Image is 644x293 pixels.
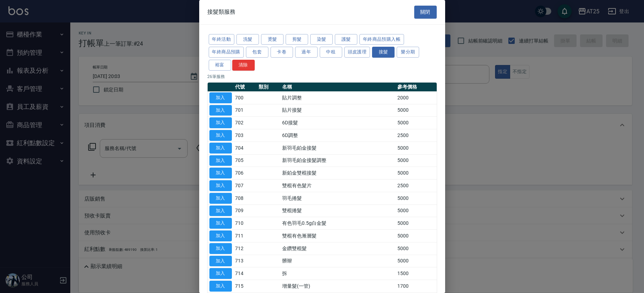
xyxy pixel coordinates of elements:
[396,217,436,230] td: 5000
[280,217,396,230] td: 有色羽毛0.5g白金髮
[396,267,436,280] td: 1500
[234,204,257,217] td: 709
[234,91,257,104] td: 700
[397,47,419,58] button: 樂分期
[234,180,257,192] td: 707
[396,154,436,167] td: 5000
[234,167,257,180] td: 706
[209,47,244,58] button: 年終商品預購
[234,154,257,167] td: 705
[234,242,257,255] td: 712
[280,129,396,142] td: 6D調整
[280,154,396,167] td: 新羽毛鉑金接髮調整
[209,92,232,103] button: 加入
[208,8,236,15] span: 接髮類服務
[208,73,437,80] p: 26 筆服務
[234,104,257,117] td: 701
[257,83,280,92] th: 類別
[396,91,436,104] td: 2000
[209,256,232,267] button: 加入
[209,193,232,204] button: 加入
[396,230,436,242] td: 5000
[280,192,396,204] td: 羽毛捲髮
[280,267,396,280] td: 拆
[335,34,357,45] button: 護髮
[234,255,257,267] td: 713
[234,117,257,129] td: 702
[280,230,396,242] td: 雙棍有色漸層髮
[234,230,257,242] td: 711
[234,83,257,92] th: 代號
[234,280,257,293] td: 715
[280,180,396,192] td: 雙棍有色髮片
[396,129,436,142] td: 2500
[234,142,257,154] td: 704
[209,206,232,216] button: 加入
[396,83,436,92] th: 參考價格
[280,167,396,180] td: 新鉑金雙棍接髮
[396,180,436,192] td: 2500
[271,47,293,58] button: 卡卷
[280,204,396,217] td: 雙棍捲髮
[295,47,318,58] button: 過年
[232,60,255,71] button: 清除
[372,47,395,58] button: 接髮
[396,204,436,217] td: 5000
[209,117,232,128] button: 加入
[234,192,257,204] td: 708
[280,117,396,129] td: 6D接髮
[396,192,436,204] td: 5000
[209,243,232,254] button: 加入
[396,117,436,129] td: 5000
[209,34,235,45] button: 年終活動
[209,180,232,191] button: 加入
[236,34,259,45] button: 洗髮
[359,34,404,45] button: 年終商品預購入帳
[234,267,257,280] td: 714
[396,104,436,117] td: 5000
[261,34,284,45] button: 燙髮
[209,60,231,71] button: 裕富
[209,281,232,292] button: 加入
[209,130,232,141] button: 加入
[280,104,396,117] td: 貼片接髮
[320,47,342,58] button: 中租
[209,143,232,154] button: 加入
[396,167,436,180] td: 5000
[396,280,436,293] td: 1700
[414,6,437,19] button: 關閉
[280,255,396,267] td: 髒辮
[280,91,396,104] td: 貼片調整
[396,242,436,255] td: 5000
[280,280,396,293] td: 增量髮(一管)
[246,47,268,58] button: 包套
[209,155,232,166] button: 加入
[344,47,370,58] button: 頭皮護理
[209,218,232,229] button: 加入
[280,83,396,92] th: 名稱
[280,142,396,154] td: 新羽毛鉑金接髮
[209,168,232,178] button: 加入
[209,230,232,241] button: 加入
[286,34,308,45] button: 剪髮
[310,34,333,45] button: 染髮
[234,129,257,142] td: 703
[280,242,396,255] td: 金鑽雙棍髮
[396,142,436,154] td: 5000
[209,105,232,116] button: 加入
[209,268,232,279] button: 加入
[234,217,257,230] td: 710
[396,255,436,267] td: 5000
